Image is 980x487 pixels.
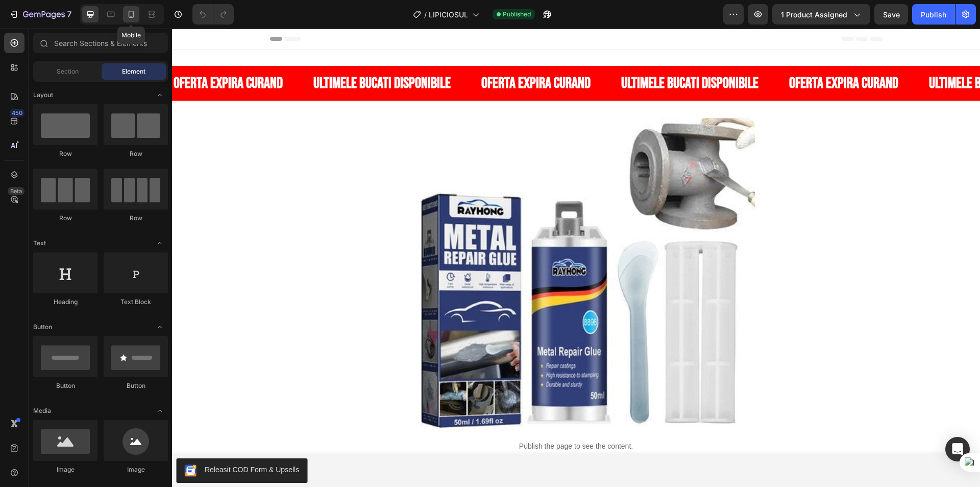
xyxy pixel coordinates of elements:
span: Save [883,10,900,19]
div: Text Block [104,297,168,307]
div: Row [104,214,168,223]
button: 1 product assigned [772,4,870,25]
p: 7 [67,8,71,20]
span: Text [33,239,46,248]
span: Toggle open [152,235,168,251]
button: 7 [4,4,76,25]
span: Layout [33,90,53,100]
span: Element [122,67,145,76]
span: Section [57,67,79,76]
button: Save [874,4,908,25]
div: Publish [921,9,946,20]
div: Row [33,149,97,158]
input: Search Sections & Elements [33,33,168,53]
div: Row [104,149,168,158]
span: Toggle open [152,87,168,103]
span: Toggle open [152,403,168,419]
div: Heading [33,297,97,307]
div: Undo/Redo [192,4,234,25]
span: / [424,9,427,20]
p: Publish the page to see the content. [98,412,710,423]
p: OFERTA EXPIRA CURAND [617,49,726,61]
div: Open Intercom Messenger [945,437,970,461]
div: 450 [10,109,24,117]
p: ULTIMELE BUCATI DISPONIBILE [757,49,894,61]
span: Toggle open [152,319,168,335]
span: LIPICIOSUL [429,9,468,20]
span: Media [33,406,51,415]
span: Button [33,322,52,332]
iframe: Design area [172,29,980,487]
div: Beta [8,187,24,195]
span: 1 product assigned [781,9,847,20]
p: OFERTA EXPIRA CURAND [309,49,419,61]
div: Image [33,465,97,474]
button: Publish [912,4,955,25]
p: ULTIMELE BUCATI DISPONIBILE [449,49,586,61]
div: Button [104,381,168,390]
div: Row [33,214,97,223]
a: LIPICIUL LIPIMAX [226,89,583,404]
div: Button [33,381,97,390]
div: Image [104,465,168,474]
span: Published [503,10,531,19]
